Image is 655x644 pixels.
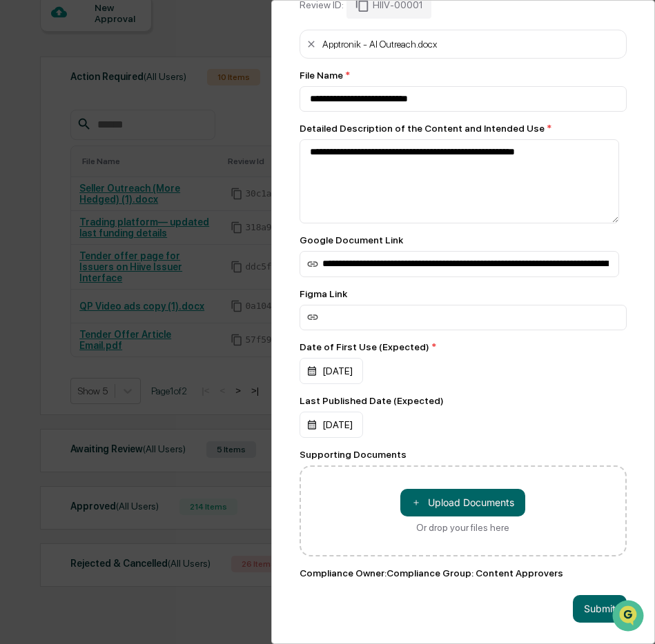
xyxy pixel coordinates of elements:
div: Compliance Owner : Compliance Group: Content Approvers [300,567,627,578]
div: Figma Link [300,288,627,299]
div: 🖐️ [14,175,25,186]
div: 🗄️ [100,175,111,186]
span: ＋ [411,496,421,509]
span: Pylon [137,234,167,244]
button: Submit [573,595,627,623]
p: How can we help? [14,29,251,51]
div: Start new chat [47,105,226,119]
a: Powered byPylon [97,233,167,244]
div: Detailed Description of the Content and Intended Use [300,123,627,134]
button: Start new chat [235,110,251,126]
button: Or drop your files here [400,489,525,516]
a: 🔎Data Lookup [8,194,92,219]
div: 🔎 [14,201,25,212]
img: 1746055101610-c473b297-6a78-478c-a979-82029cc54cd1 [14,105,39,130]
span: Data Lookup [28,200,87,214]
div: Google Document Link [300,234,627,245]
div: [DATE] [300,358,363,384]
div: Date of First Use (Expected) [300,341,627,352]
div: [DATE] [300,412,363,438]
div: We're available if you need us! [47,119,175,130]
div: Or drop your files here [416,522,509,533]
div: Last Published Date (Expected) [300,395,627,406]
iframe: Open customer support [611,598,648,636]
a: 🗄️Attestations [95,168,177,193]
div: File Name [300,70,627,81]
div: Supporting Documents [300,449,627,460]
div: Apptronik - AI Outreach.docx [322,39,437,50]
span: Attestations [114,174,171,188]
span: Preclearance [28,174,89,188]
a: 🖐️Preclearance [8,168,95,193]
